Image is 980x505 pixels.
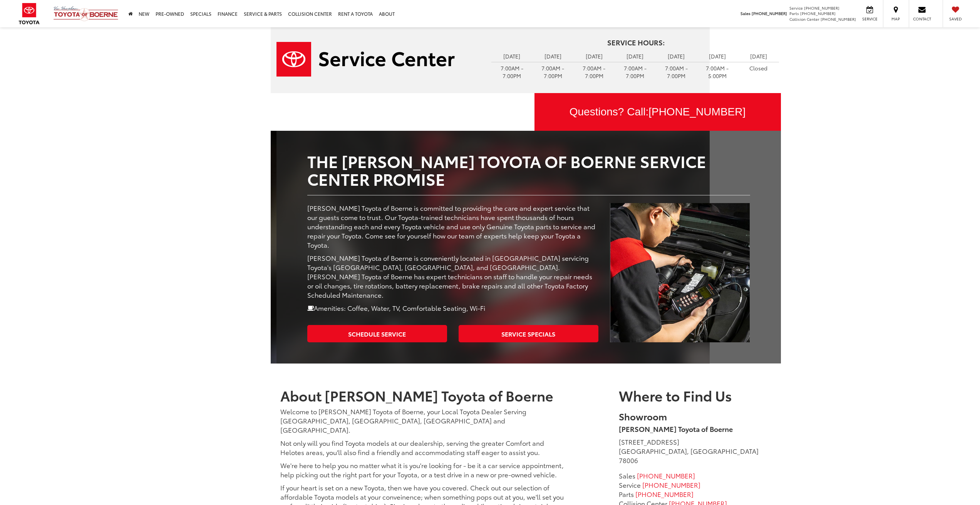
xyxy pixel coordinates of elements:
[738,62,779,74] td: Closed
[459,325,598,342] a: Service Specials
[307,152,750,187] h2: The [PERSON_NAME] Toyota of Boerne Service Center Promise
[610,203,750,342] img: Service Center | Vic Vaughan Toyota of Boerne in Boerne TX
[642,480,700,489] span: [PHONE_NUMBER]
[533,50,574,62] td: [DATE]
[307,303,599,312] p: Amenities: Coffee, Water, TV, Comfortable Seating, Wi-Fi
[307,253,599,299] p: [PERSON_NAME] Toyota of Boerne is conveniently located in [GEOGRAPHIC_DATA] servicing Toyota's [G...
[619,425,777,433] h5: [PERSON_NAME] Toyota of Boerne
[635,489,694,498] a: <span class='callNowClass3'>210-764-3012</span>
[276,42,455,77] img: Service Center | Vic Vaughan Toyota of Boerne in Boerne TX
[800,10,836,16] span: [PHONE_NUMBER]
[534,93,781,131] a: Questions? Call:[PHONE_NUMBER]
[752,10,787,16] span: [PHONE_NUMBER]
[276,42,480,77] a: Service Center | Vic Vaughan Toyota of Boerne in Boerne TX
[637,471,695,480] a: <span class='callNowClass'>210-764-3147</span>
[53,6,119,22] img: Vic Vaughan Toyota of Boerne
[697,62,738,82] td: 7:00AM - 5:00PM
[573,62,615,82] td: 7:00AM - 7:00PM
[789,5,803,11] span: Service
[534,93,781,131] div: Questions? Call:
[789,16,819,22] span: Collision Center
[491,50,533,62] td: [DATE]
[619,480,641,489] span: Service
[637,471,695,480] span: [PHONE_NUMBER]
[913,16,931,22] span: Contact
[615,50,656,62] td: [DATE]
[619,471,635,480] span: Sales
[533,62,574,82] td: 7:00AM - 7:00PM
[887,16,904,22] span: Map
[280,388,565,403] h1: About [PERSON_NAME] Toyota of Boerne
[619,411,777,421] h5: Showroom
[789,10,799,16] span: Parts
[656,62,697,82] td: 7:00AM - 7:00PM
[280,407,565,434] p: Welcome to [PERSON_NAME] Toyota of Boerne, your Local Toyota Dealer Serving [GEOGRAPHIC_DATA], [G...
[656,50,697,62] td: [DATE]
[861,16,878,22] span: Service
[740,10,750,16] span: Sales
[307,203,599,249] p: [PERSON_NAME] Toyota of Boerne is committed to providing the care and expert service that our gue...
[280,460,565,479] p: We're here to help you no matter what it is you're looking for - be it a car service appointment,...
[615,62,656,82] td: 7:00AM - 7:00PM
[307,325,447,342] a: Schedule Service
[635,489,694,498] span: [PHONE_NUMBER]
[491,62,533,82] td: 7:00AM - 7:00PM
[619,388,777,403] h4: Where to Find Us
[491,39,781,47] h4: Service Hours:
[271,131,710,363] div: Vic Vaughan Toyota of Boerne | Boerne, TX
[821,16,856,22] span: [PHONE_NUMBER]
[642,480,700,489] a: <span class='callNowClass2'>210-764-3118</span>
[804,5,839,11] span: [PHONE_NUMBER]
[648,106,745,118] span: [PHONE_NUMBER]
[947,16,964,22] span: Saved
[697,50,738,62] td: [DATE]
[738,50,779,62] td: [DATE]
[573,50,615,62] td: [DATE]
[619,489,634,498] span: Parts
[280,438,565,457] p: Not only will you find Toyota models at our dealership, serving the greater Comfort and Helotes a...
[619,437,777,465] address: [STREET_ADDRESS] [GEOGRAPHIC_DATA], [GEOGRAPHIC_DATA] 78006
